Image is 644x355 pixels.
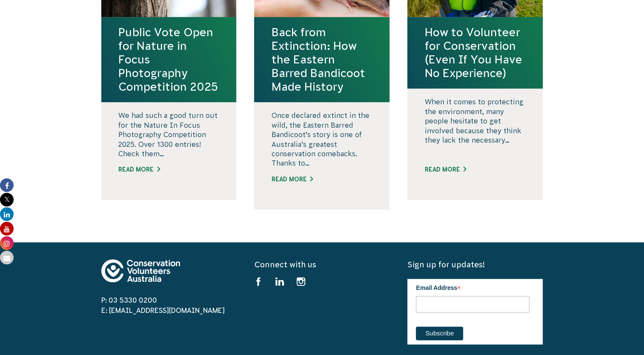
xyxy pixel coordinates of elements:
[101,259,180,282] img: logo-footer.svg
[101,296,157,304] a: P: 03 5330 0200
[118,111,220,158] p: We had such a good turn out for the Nature In Focus Photography Competition 2025. Over 1300 entri...
[254,259,389,270] h5: Connect with us
[118,165,220,174] a: Read More
[271,175,372,184] a: Read More
[407,259,543,270] h5: Sign up for updates!
[271,111,372,168] p: Once declared extinct in the wild, the Eastern Barred Bandicoot’s story is one of Australia’s gre...
[416,326,463,340] input: Subscribe
[424,97,526,145] p: When it comes to protecting the environment, many people hesitate to get involved because they th...
[271,26,372,94] a: Back from Extinction: How the Eastern Barred Bandicoot Made History
[101,306,225,314] a: E: [EMAIL_ADDRESS][DOMAIN_NAME]
[424,165,526,174] a: Read More
[416,279,530,295] label: Email Address
[118,26,220,94] a: Public Vote Open for Nature in Focus Photography Competition 2025
[424,26,526,80] a: How to Volunteer for Conservation (Even If You Have No Experience)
